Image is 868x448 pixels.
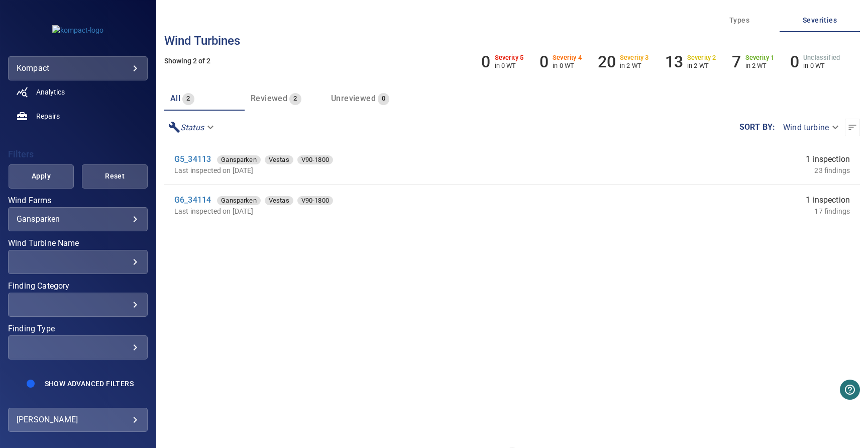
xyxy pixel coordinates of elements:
h6: Severity 1 [745,54,775,61]
h6: 0 [539,52,549,71]
span: Gansparken [217,196,261,206]
a: analytics noActive [8,80,148,104]
h6: 13 [665,52,683,71]
p: in 2 WT [745,62,775,69]
a: G5_34113 [174,154,211,164]
img: kompact-logo [52,25,103,35]
span: Reviewed [251,94,287,103]
div: kompact [17,60,139,76]
div: kompact [8,56,148,80]
h4: Filters [8,149,148,159]
span: 2 [289,93,301,105]
h6: 20 [598,52,616,71]
a: repairs noActive [8,104,148,128]
span: 2 [182,93,194,105]
div: V90-1800 [297,155,333,164]
div: Wind Farms [8,207,148,231]
span: Show Advanced Filters [45,380,134,388]
label: Wind Farms [8,197,148,205]
span: Types [705,14,774,27]
span: all [170,94,180,103]
div: Gansparken [217,155,261,164]
h6: Severity 5 [495,54,524,61]
h6: Severity 3 [620,54,649,61]
p: in 0 WT [803,62,840,69]
div: Gansparken [17,214,139,224]
span: Repairs [36,111,60,121]
h6: 0 [481,52,490,71]
div: Gansparken [217,196,261,205]
p: in 0 WT [553,62,582,69]
div: Wind turbine [775,119,845,136]
div: Finding Category [8,293,148,317]
span: Gansparken [217,155,261,165]
h5: Showing 2 of 2 [164,57,860,65]
span: Analytics [36,87,65,97]
button: Apply [9,164,74,189]
li: Severity 1 [732,52,774,71]
h6: Severity 4 [553,54,582,61]
h6: Severity 2 [687,54,716,61]
a: G6_34114 [174,195,211,205]
button: Sort list from newest to oldest [845,119,860,136]
div: [PERSON_NAME] [17,412,139,428]
li: Severity 3 [598,52,649,71]
h3: Wind turbines [164,34,860,47]
div: V90-1800 [297,196,333,205]
li: Severity Unclassified [790,52,840,71]
span: Apply [21,170,62,183]
span: Severities [786,14,854,27]
label: Wind Turbine Name [8,239,148,247]
span: V90-1800 [297,155,333,165]
p: 17 findings [814,206,850,216]
div: Wind Turbine Name [8,250,148,274]
h6: 7 [732,52,741,71]
p: in 0 WT [495,62,524,69]
span: 0 [378,93,389,105]
p: 23 findings [814,165,850,175]
p: in 2 WT [620,62,649,69]
h6: 0 [790,52,799,71]
span: 1 inspection [806,194,850,206]
button: Reset [82,164,148,189]
span: 1 inspection [806,153,850,165]
span: Unreviewed [331,94,376,103]
li: Severity 5 [481,52,523,71]
label: Sort by : [739,123,775,131]
em: Status [180,123,204,132]
div: Vestas [265,196,293,205]
span: Vestas [265,155,293,165]
div: Finding Type [8,335,148,360]
li: Severity 2 [665,52,716,71]
div: Vestas [265,155,293,164]
div: Status [164,119,220,136]
span: Vestas [265,196,293,206]
p: in 2 WT [687,62,716,69]
p: Last inspected on [DATE] [174,165,571,175]
li: Severity 4 [539,52,582,71]
p: Last inspected on [DATE] [174,206,571,216]
h6: Unclassified [803,54,840,61]
span: Reset [94,170,135,183]
span: V90-1800 [297,196,333,206]
label: Finding Category [8,282,148,290]
button: Show Advanced Filters [39,376,140,392]
label: Finding Type [8,325,148,333]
